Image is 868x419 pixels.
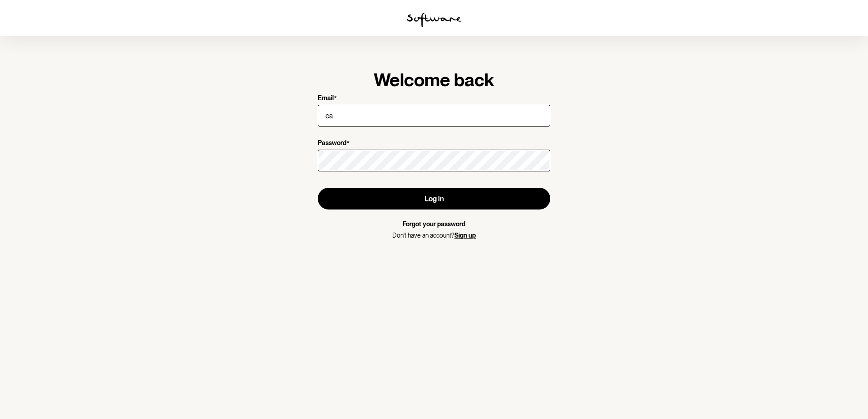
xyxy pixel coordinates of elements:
[318,232,550,239] p: Don't have an account?
[318,94,334,103] p: Email
[403,220,465,228] a: Forgot your password
[454,232,476,239] a: Sign up
[318,139,346,148] p: Password
[318,69,550,91] h1: Welcome back
[407,13,461,27] img: software logo
[318,188,550,209] button: Log in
